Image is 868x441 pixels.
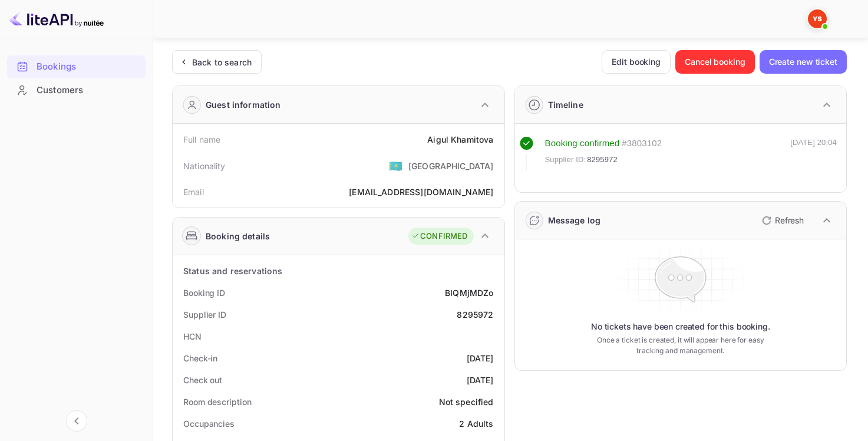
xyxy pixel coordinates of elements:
div: Not specified [439,396,494,408]
div: Occupancies [183,417,235,430]
div: 2 Adults [459,417,493,430]
div: Customers [7,79,146,102]
button: Create new ticket [760,50,847,74]
div: Timeline [548,98,583,111]
div: [DATE] [467,374,494,386]
div: [GEOGRAPHIC_DATA] [408,160,494,172]
a: Customers [7,79,146,101]
button: Edit booking [602,50,671,74]
button: Refresh [755,211,808,230]
div: CONFIRMED [411,231,467,242]
p: No tickets have been created for this booking. [591,321,770,333]
img: Yandex Support [808,9,827,28]
div: Check-in [183,352,217,364]
div: Check out [183,374,222,386]
a: Bookings [7,55,146,77]
div: Aigul Khamitova [427,133,493,146]
div: 8295972 [457,308,493,321]
div: Bookings [7,55,146,78]
div: BIQMjMDZo [445,287,493,299]
div: Customers [37,84,140,97]
span: Supplier ID: [545,154,586,166]
div: Bookings [37,60,140,74]
div: Room description [183,396,251,408]
span: United States [389,155,402,176]
span: 8295972 [587,154,618,166]
div: HCN [183,330,202,343]
div: Back to search [192,56,252,68]
div: Nationality [183,160,226,172]
div: Guest information [206,98,281,111]
button: Collapse navigation [66,410,87,432]
div: Booking ID [183,287,225,299]
p: Once a ticket is created, it will appear here for easy tracking and management. [592,335,769,356]
p: Refresh [775,214,804,226]
div: [DATE] [467,352,494,364]
div: Status and reservations [183,265,282,277]
div: Message log [548,214,601,226]
div: [DATE] 20:04 [790,137,837,171]
button: Cancel booking [675,50,755,74]
div: # 3803102 [622,137,662,150]
div: [EMAIL_ADDRESS][DOMAIN_NAME] [349,186,493,198]
div: Supplier ID [183,308,226,321]
div: Booking details [206,230,270,242]
img: LiteAPI logo [9,9,104,28]
div: Full name [183,133,220,146]
div: Booking confirmed [545,137,620,150]
div: Email [183,186,204,198]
